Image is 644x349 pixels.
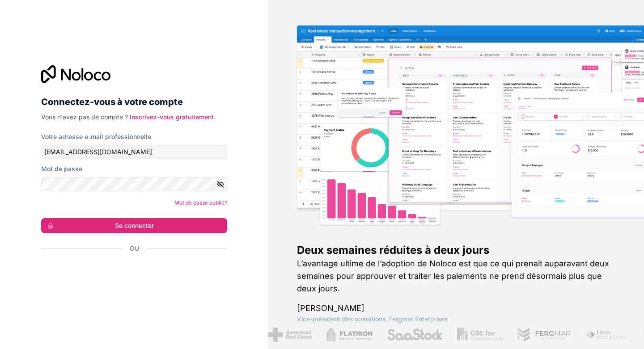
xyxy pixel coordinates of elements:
[585,328,627,342] img: /assets/fiera-fwj2N5v4.png
[37,263,225,282] iframe: Bouton "Se connecter avec Google"
[130,113,216,121] a: Inscrivez-vous gratuitement.
[386,315,387,323] font: ,
[41,113,128,121] font: Vous n'avez pas de compte ?
[41,218,227,233] button: Se connecter
[297,303,364,313] font: [PERSON_NAME]
[41,165,82,172] font: Mot de passe
[174,199,227,206] a: Mot de passe oublié?
[389,315,448,323] font: Fergmar Enterprises
[326,328,372,342] img: /assets/flatiron-C8eUkumj.png
[297,259,609,293] font: L’avantage ultime de l’adoption de Noloco est que ce qui prenait auparavant deux semaines pour ap...
[130,244,139,252] font: Ou
[268,328,311,342] img: /assets/croix-rouge-americaine-BAupjrZR.png
[41,177,227,191] input: Mot de passe
[517,328,571,342] img: /assets/fergmar-CudnrXN5.png
[386,328,443,342] img: /assets/saastock-C6Zbiodz.png
[297,315,386,323] font: Vice-président des opérations
[41,145,227,159] input: Adresse email
[41,97,183,107] font: Connectez-vous à votre compte
[41,133,151,140] font: Votre adresse e-mail professionnelle
[115,222,154,229] font: Se connecter
[297,244,489,256] font: Deux semaines réduites à deux jours
[457,328,502,342] img: /assets/gbstax-C-GtDUiK.png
